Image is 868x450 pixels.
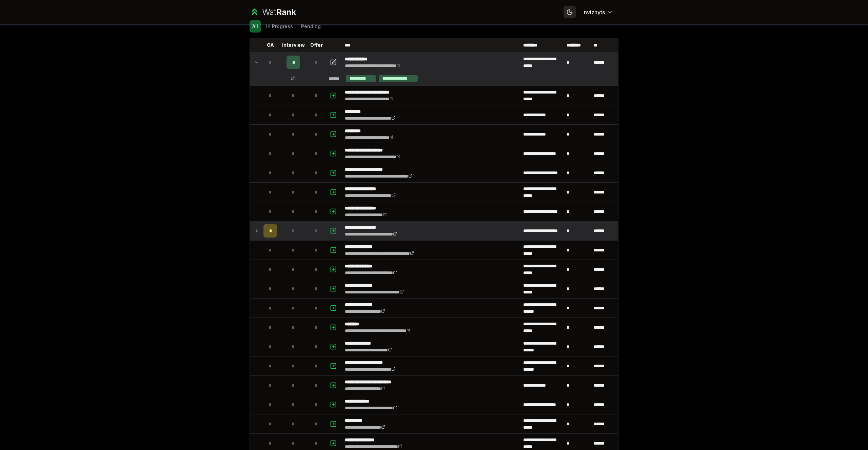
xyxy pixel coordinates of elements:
[250,7,296,18] a: WatRank
[263,20,296,33] button: In Progress
[262,7,296,18] div: Wat
[298,20,323,33] button: Pending
[310,42,323,48] p: Offer
[291,75,296,82] div: # 1
[267,42,274,48] p: OA
[250,20,261,33] button: All
[578,6,618,18] button: nviznyts
[276,7,296,17] span: Rank
[282,42,305,48] p: Interview
[584,8,605,16] span: nviznyts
